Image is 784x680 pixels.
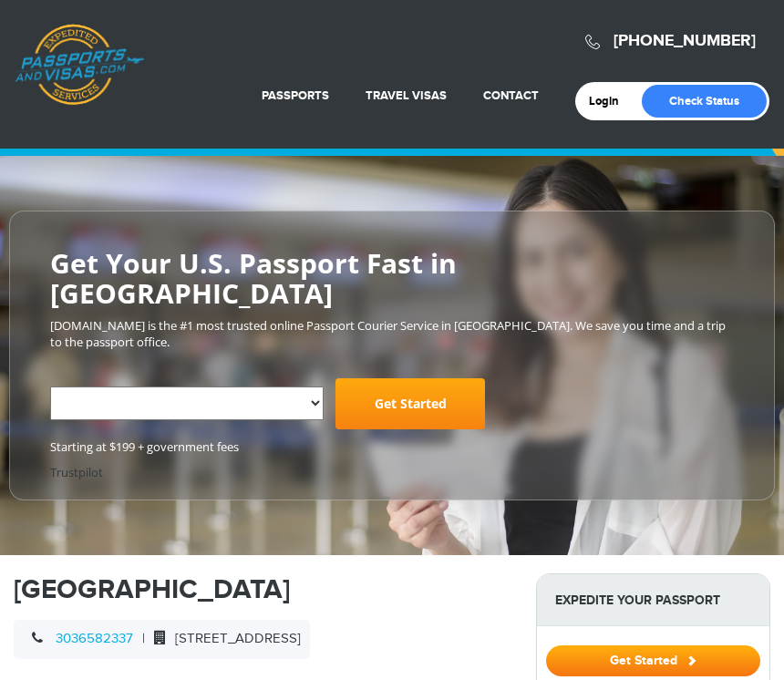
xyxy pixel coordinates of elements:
[483,88,539,103] a: Contact
[50,248,734,308] h2: Get Your U.S. Passport Fast in [GEOGRAPHIC_DATA]
[546,653,760,667] a: Get Started
[366,88,447,103] a: Travel Visas
[614,31,756,51] a: [PHONE_NUMBER]
[262,88,329,103] a: Passports
[642,85,767,118] a: Check Status
[335,378,485,429] a: Get Started
[546,645,760,676] button: Get Started
[50,465,103,481] a: Trustpilot
[14,620,310,659] div: |
[14,573,509,606] h1: [GEOGRAPHIC_DATA]
[50,438,734,456] span: Starting at $199 + government fees
[15,24,144,106] a: Passports & [DOMAIN_NAME]
[145,631,301,646] span: [STREET_ADDRESS]
[56,631,133,646] a: 3036582337
[537,574,769,626] strong: Expedite Your Passport
[589,94,632,108] a: Login
[50,317,734,351] p: [DOMAIN_NAME] is the #1 most trusted online Passport Courier Service in [GEOGRAPHIC_DATA]. We sav...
